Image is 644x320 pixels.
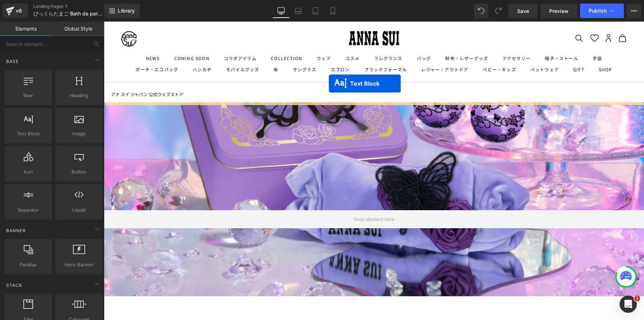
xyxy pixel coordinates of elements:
button: Publish [580,4,624,18]
summary: 傘 [170,44,174,51]
summary: COLLECTION [167,33,198,40]
summary: エプロン [227,44,246,51]
nav: プライマリナビゲーション [17,33,523,51]
summary: ポーチ・エコバッグ [32,44,74,51]
button: Undo [474,4,488,18]
a: Preview [540,4,577,18]
span: Banner [5,227,27,234]
summary: ウェア [213,33,227,40]
summary: ベビー・キッズ [379,44,412,51]
iframe: Intercom live chat [620,296,637,313]
summary: アクセサリー [399,33,427,40]
a: Tablet [307,4,324,18]
span: Button [57,168,101,176]
span: Publish [589,8,607,14]
a: GIFT [469,44,480,51]
summary: 財布・レザーグッズ [341,33,384,40]
a: Desktop [272,4,290,18]
summary: ペットウェア [427,44,455,51]
span: Separator [6,206,50,214]
button: Redo [491,4,506,18]
span: Library [118,8,135,14]
a: Global Style [52,22,104,36]
span: Row [6,92,50,99]
summary: ハンカチ [89,44,108,51]
span: Hero Banner [57,261,101,269]
a: v6 [3,4,28,18]
span: Image [57,130,101,138]
summary: バッグ [313,33,327,40]
a: フレグランス [270,33,299,40]
summary: 手袋 [489,33,498,40]
span: Icon [6,168,50,176]
span: Heading [57,92,101,99]
span: 1 [634,296,640,301]
span: Liquid [57,206,101,214]
summary: コスメ [241,33,256,40]
img: ANNA SUI NYC [17,9,33,25]
a: Mobile [324,4,341,18]
span: Text Block [6,130,50,138]
nav: セカンダリナビゲーション [471,12,523,21]
summary: レジャー・アウトドア [317,44,364,51]
summary: ブラックフォーマル [261,44,303,51]
summary: コラボアイテム [120,33,153,40]
button: More [627,4,641,18]
span: Preview [549,7,569,15]
span: Stack [5,282,23,289]
summary: モバイルグッズ [122,44,155,51]
div: v6 [14,6,23,15]
span: Base [5,58,19,65]
span: Save [517,7,529,15]
a: New Library [104,4,140,18]
a: SHOP [495,44,509,51]
a: Laptop [290,4,307,18]
span: Parallax [6,261,50,269]
span: びっくらたまご Bath de parfum [PERSON_NAME] ＆バスタイムリラックスセット [33,11,102,17]
a: COMING SOON [70,33,106,40]
summary: サングラス [189,44,213,51]
a: Landing Pages [33,4,116,9]
a: NEWS [42,33,56,40]
a: アナ スイ ジャパン 公式ウェブストア [7,69,79,76]
summary: 帽子・ストール [441,33,474,40]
